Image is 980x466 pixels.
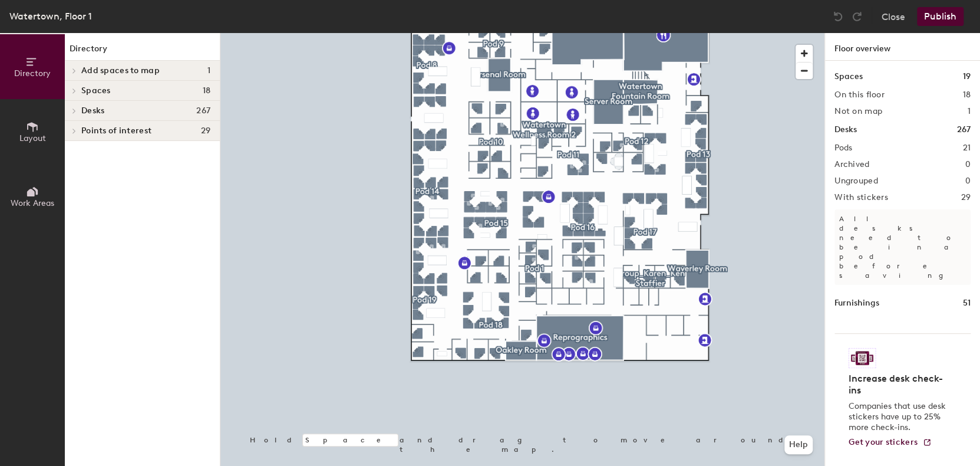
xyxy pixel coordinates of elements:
[834,123,857,136] h1: Desks
[849,401,949,433] p: Companies that use desk stickers have up to 25% more check-ins.
[834,90,885,100] h2: On this floor
[849,438,932,448] a: Get your stickers
[882,7,905,26] button: Close
[19,133,46,143] span: Layout
[9,9,92,24] div: Watertown, Floor 1
[81,106,104,116] span: Desks
[202,86,210,96] span: 18
[14,68,51,78] span: Directory
[961,193,971,202] h2: 29
[784,435,813,454] button: Help
[851,11,863,22] img: Redo
[11,198,54,208] span: Work Areas
[962,143,971,153] h2: 21
[849,373,949,396] h4: Increase desk check-ins
[965,160,971,169] h2: 0
[834,297,879,310] h1: Furnishings
[957,123,971,136] h1: 267
[81,126,151,136] span: Points of interest
[834,176,878,186] h2: Ungrouped
[196,106,210,116] span: 267
[81,66,160,76] span: Add spaces to map
[825,33,980,61] h1: Floor overview
[834,160,869,169] h2: Archived
[963,70,971,83] h1: 19
[965,176,971,186] h2: 0
[81,86,111,96] span: Spaces
[65,42,220,61] h1: Directory
[834,70,863,83] h1: Spaces
[968,107,971,116] h2: 1
[832,11,844,22] img: Undo
[834,209,971,285] p: All desks need to be in a pod before saving
[834,143,852,153] h2: Pods
[963,297,971,310] h1: 51
[207,66,210,76] span: 1
[200,126,210,136] span: 29
[849,348,876,368] img: Sticker logo
[917,7,963,26] button: Publish
[849,437,918,447] span: Get your stickers
[962,90,971,100] h2: 18
[834,107,882,116] h2: Not on map
[834,193,888,202] h2: With stickers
